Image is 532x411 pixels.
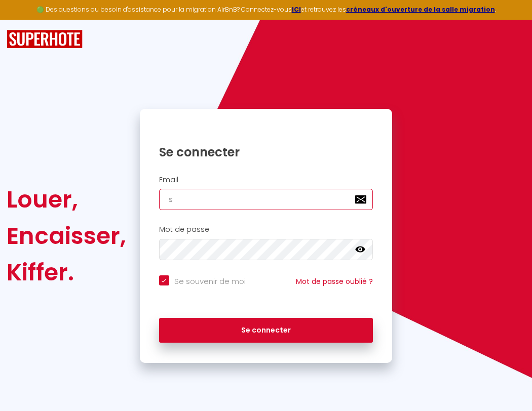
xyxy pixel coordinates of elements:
[7,218,126,254] div: Encaisser,
[7,181,126,218] div: Louer,
[159,144,373,160] h1: Se connecter
[346,5,495,14] a: créneaux d'ouverture de la salle migration
[8,4,39,34] button: Ouvrir le widget de chat LiveChat
[159,225,373,234] h2: Mot de passe
[296,276,373,286] a: Mot de passe oublié ?
[7,30,83,49] img: SuperHote logo
[7,254,126,291] div: Kiffer.
[159,189,373,210] input: Ton Email
[159,318,373,343] button: Se connecter
[159,176,373,184] h2: Email
[292,5,301,14] a: ICI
